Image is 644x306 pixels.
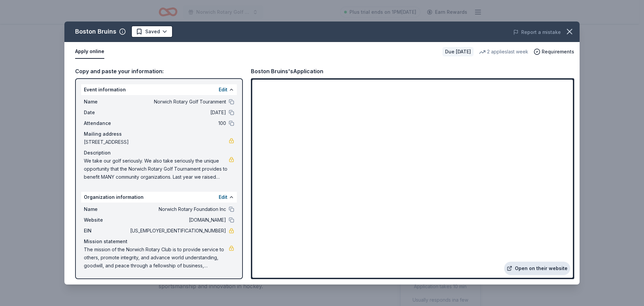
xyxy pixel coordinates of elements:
span: [STREET_ADDRESS] [84,138,229,146]
div: Boston Bruins's Application [251,67,323,76]
div: Boston Bruins [75,26,116,37]
button: Saved [131,26,173,38]
div: Mailing address [84,130,234,138]
span: We take our golf seriously. We also take seriously the unique opportunity that the Norwich Rotary... [84,157,229,181]
button: Edit [219,193,227,201]
div: Due [DATE] [442,47,474,56]
div: Event information [81,84,237,95]
span: Name [84,98,129,106]
span: Requirements [542,48,574,56]
div: Copy and paste your information: [75,67,243,76]
button: Report a mistake [513,28,561,36]
span: Name [84,205,129,213]
span: [US_EMPLOYER_IDENTIFICATION_NUMBER] [129,227,226,235]
span: EIN [84,227,129,235]
span: Norwich Rotary Golf Touranment [129,98,226,106]
div: Description [84,149,234,157]
span: 100 [129,119,226,127]
span: Attendance [84,119,129,127]
div: Organization information [81,192,237,203]
span: [DATE] [129,108,226,117]
span: Website [84,216,129,224]
span: Date [84,108,129,117]
a: Open on their website [504,262,570,275]
span: Saved [145,28,160,36]
button: Edit [219,86,227,94]
span: The mission of the Norwich Rotary Club is to provide service to others, promote integrity, and ad... [84,246,229,270]
button: Apply online [75,45,104,59]
span: Norwich Rotary Foundation Inc [129,205,226,213]
button: Requirements [534,48,574,56]
span: [DOMAIN_NAME] [129,216,226,224]
div: 2 applies last week [479,48,528,56]
div: Mission statement [84,237,234,246]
